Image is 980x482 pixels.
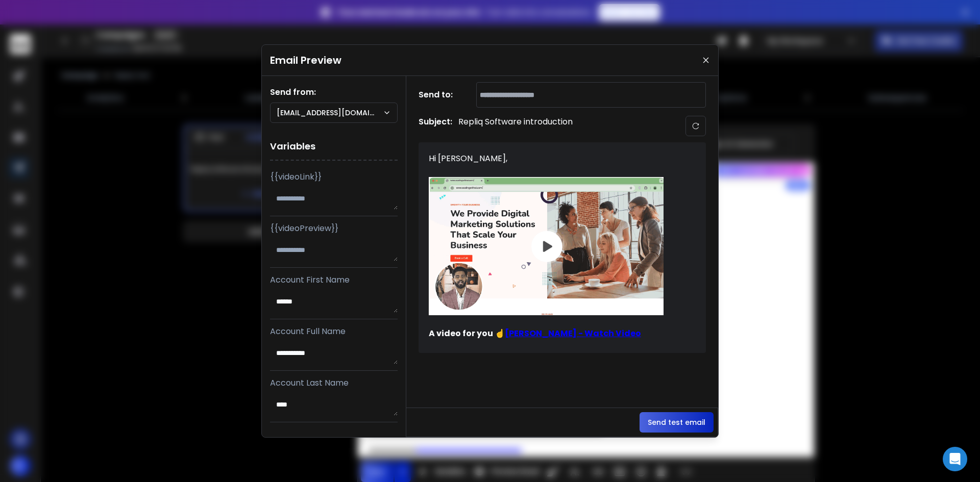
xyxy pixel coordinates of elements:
span: [PERSON_NAME] - Watch Video [505,327,641,339]
h1: Subject: [419,116,452,136]
div: Hi [PERSON_NAME], [429,153,664,165]
p: {{videoLink}} [270,171,398,183]
p: Repliq Software introduction [458,116,573,136]
p: Account Full Name [270,325,398,338]
a: A video for you ☝️[PERSON_NAME] - Watch Video [429,327,641,339]
p: Account First Name [270,274,398,286]
div: Open Intercom Messenger [943,447,967,471]
span: Thank you, [429,352,477,364]
h1: Variables [270,133,398,161]
h1: Email Preview [270,53,341,67]
h1: Send to: [419,89,459,101]
p: [EMAIL_ADDRESS][DOMAIN_NAME] [277,108,383,118]
h1: Send from: [270,86,398,98]
p: Account Last Name [270,377,398,389]
button: Send test email [640,412,714,433]
p: {{videoPreview}} [270,222,398,235]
